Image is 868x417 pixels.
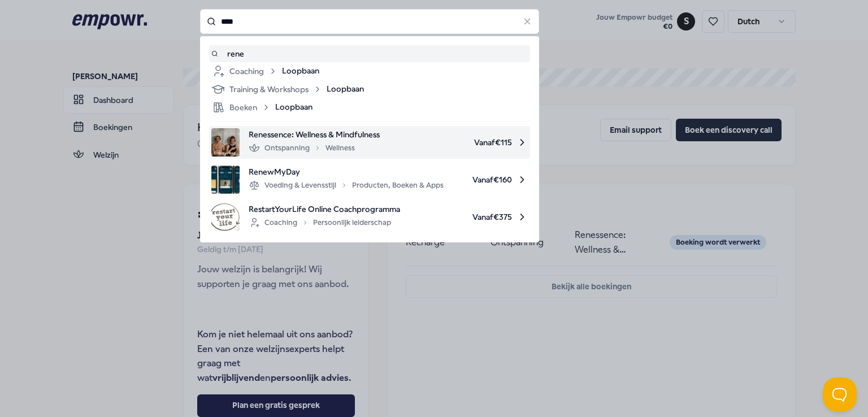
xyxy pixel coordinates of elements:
[200,9,539,34] input: Search for products, categories or subcategories
[211,82,528,96] a: Training & WorkshopsLoopbaan
[211,101,271,114] div: Boeken
[389,128,528,157] span: Vanaf € 115
[211,64,277,78] div: Coaching
[211,101,528,114] a: BoekenLoopbaan
[249,166,444,178] span: RenewMyDay
[211,203,240,231] img: product image
[249,203,400,215] span: RestartYourLife Online Coachprogramma
[823,377,857,411] iframe: Help Scout Beacon - Open
[453,166,528,194] span: Vanaf € 160
[409,203,528,231] span: Vanaf € 375
[211,128,528,157] a: product imageRenessence: Wellness & MindfulnessOntspanningWellnessVanaf€115
[249,141,355,155] div: Ontspanning Wellness
[211,166,528,194] a: product imageRenewMyDayVoeding & LevensstijlProducten, Boeken & AppsVanaf€160
[211,166,240,194] img: product image
[211,64,528,78] a: CoachingLoopbaan
[282,64,319,78] span: Loopbaan
[249,128,380,141] span: Renessence: Wellness & Mindfulness
[249,179,444,192] div: Voeding & Levensstijl Producten, Boeken & Apps
[211,128,240,157] img: product image
[249,216,391,229] div: Coaching Persoonlijk leiderschap
[211,47,528,60] a: rene
[327,82,364,96] span: Loopbaan
[275,101,313,114] span: Loopbaan
[211,203,528,231] a: product imageRestartYourLife Online CoachprogrammaCoachingPersoonlijk leiderschapVanaf€375
[211,82,322,96] div: Training & Workshops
